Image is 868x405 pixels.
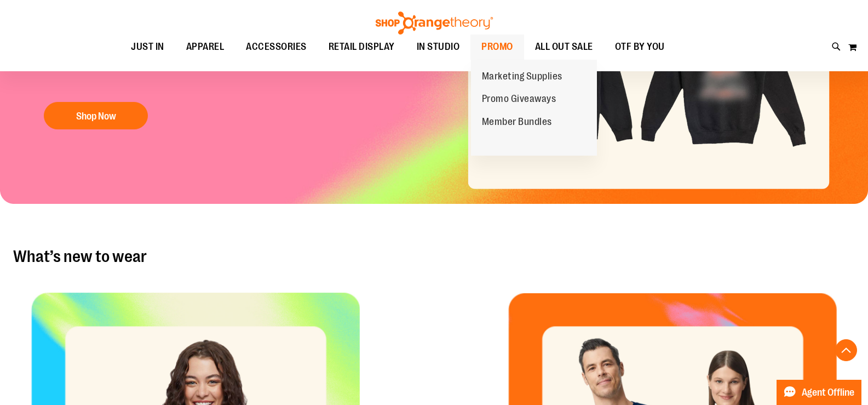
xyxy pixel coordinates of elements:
img: Shop Orangetheory [374,12,495,35]
span: OTF BY YOU [615,35,665,59]
span: Agent Offline [802,387,854,398]
span: RETAIL DISPLAY [329,35,395,59]
button: Back To Top [835,339,857,361]
span: JUST IN [131,35,164,59]
button: Shop Now [44,102,148,129]
span: Member Bundles [482,116,552,130]
span: APPAREL [186,35,225,59]
span: Promo Giveaways [482,93,556,107]
span: ACCESSORIES [246,35,307,59]
button: Agent Offline [777,380,861,405]
span: Marketing Supplies [482,71,562,84]
span: IN STUDIO [417,35,460,59]
h2: What’s new to wear [13,248,855,265]
span: PROMO [481,35,513,59]
span: ALL OUT SALE [535,35,593,59]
